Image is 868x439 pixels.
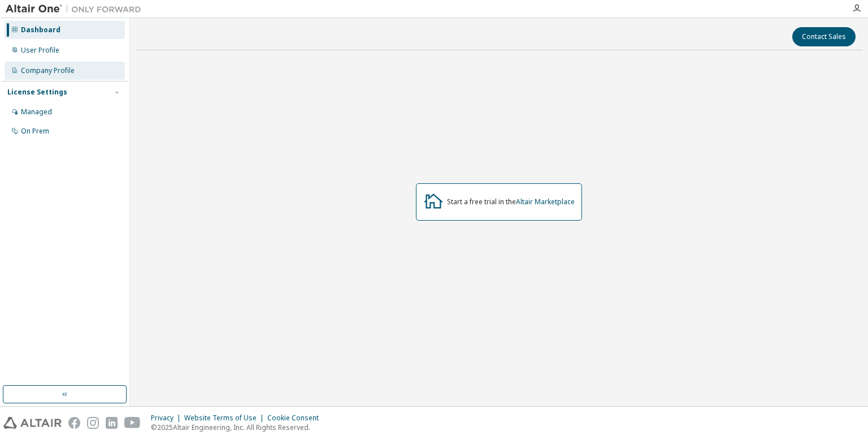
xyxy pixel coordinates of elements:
[21,66,75,75] div: Company Profile
[447,197,575,206] div: Start a free trial in the
[184,414,267,423] div: Website Terms of Use
[7,88,67,97] div: License Settings
[151,423,325,432] p: © 2025 Altair Engineering, Inc. All Rights Reserved.
[267,414,325,423] div: Cookie Consent
[87,417,99,429] img: instagram.svg
[21,127,49,136] div: On Prem
[151,414,184,423] div: Privacy
[21,25,60,35] div: Dashboard
[792,27,856,46] button: Contact Sales
[124,417,141,429] img: youtube.svg
[68,417,80,429] img: facebook.svg
[106,417,118,429] img: linkedin.svg
[516,197,575,206] a: Altair Marketplace
[21,46,59,55] div: User Profile
[3,417,62,429] img: altair_logo.svg
[21,107,52,117] div: Managed
[6,3,147,15] img: Altair One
